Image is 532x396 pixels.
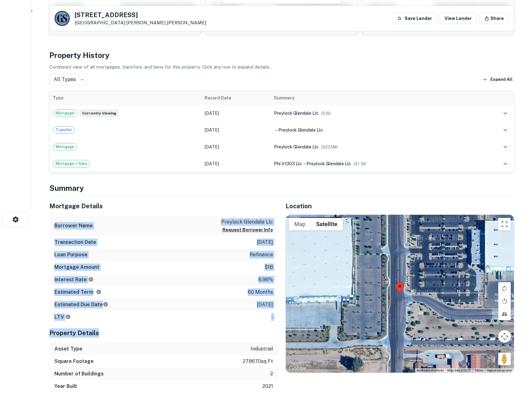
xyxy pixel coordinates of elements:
span: preylock glendale llc [278,128,323,133]
span: Mortgage + Sale [53,161,90,167]
h6: Estimated Due Date [54,301,108,308]
h6: Asset Type [54,345,82,353]
span: Transfer [53,127,75,133]
p: [DATE] [257,301,273,308]
p: refinance [250,251,273,258]
td: [DATE] [201,138,271,155]
a: Open this area in Google Maps (opens a new window) [287,365,308,373]
button: Rotate map counterclockwise [498,295,511,307]
button: Request Borrower Info [222,226,273,234]
a: [PERSON_NAME] [PERSON_NAME] [126,20,206,25]
span: Map data ©2025 [447,369,471,372]
svg: The interest rates displayed on the website are for informational purposes only and may be report... [88,277,94,282]
img: Google [287,365,308,373]
button: Drag Pegman onto the map to open Street View [498,353,511,365]
button: Rotate map clockwise [498,282,511,295]
button: Save Lender [392,13,437,24]
td: [DATE] [201,105,271,122]
button: Tilt map [498,308,511,320]
td: [DATE] [201,155,271,172]
button: Show street map [289,218,311,230]
p: 6.96% [258,276,273,283]
span: preylock glendale llc [274,144,319,149]
h6: LTV [54,313,71,321]
a: Terms (opens in new tab) [475,369,483,372]
button: Toggle fullscreen view [498,218,511,230]
h6: Interest Rate [54,276,94,283]
span: Mortgage [53,110,77,116]
button: expand row [500,125,511,135]
span: preylock glendale llc [274,111,319,116]
h5: Location [286,201,514,211]
svg: Estimate is based on a standard schedule for this type of loan. [103,302,108,307]
p: Combined view of all mortgages, transfers, and liens for this property. Click any row to expand d... [49,63,514,71]
p: [GEOGRAPHIC_DATA] [75,20,206,26]
button: Show satellite imagery [311,218,343,230]
span: Currently viewing [80,109,119,117]
th: Type [50,91,202,105]
span: preylock glendale llc [306,161,351,166]
h5: Mortgage Details [49,201,278,211]
button: expand row [500,142,511,152]
svg: Term is based on a standard schedule for this type of loan. [96,289,102,295]
p: 278670 sq ft [243,358,273,365]
span: Mortgage [53,144,77,150]
a: Report a map error [487,369,512,372]
p: preylock glendale llc [221,218,273,226]
button: expand row [500,158,511,169]
p: industrial [251,345,273,353]
iframe: Chat Widget [501,346,532,376]
p: 2 [270,370,273,378]
div: → [274,127,475,133]
h5: Property Details [49,328,278,338]
p: [DATE] [257,239,273,246]
p: $1b [265,263,273,271]
h6: Transaction Date [54,239,96,246]
h6: Square Footage [54,358,94,365]
h6: Year Built [54,383,77,390]
h4: Summary [49,182,514,194]
h6: Estimated Term [54,288,102,296]
p: - [271,313,273,321]
h6: Borrower Name [54,222,93,229]
div: All Types [49,73,87,86]
button: Expand All [481,75,514,84]
h6: Loan Purpose [54,251,87,258]
p: 60 months [248,288,273,296]
h5: [STREET_ADDRESS] [75,12,206,18]
th: Summary [271,91,478,105]
th: Record Date [201,91,271,105]
p: 2021 [262,383,273,390]
svg: LTVs displayed on the website are for informational purposes only and may be reported incorrectly... [65,314,71,320]
button: Map camera controls [498,330,511,343]
button: Share [479,13,509,24]
h6: Number of Buildings [54,370,104,378]
span: phi vt303 llc [274,161,302,166]
div: → [274,160,475,167]
h4: Property History [49,50,514,61]
a: View Lender [440,13,477,24]
span: ($ 223M ) [321,145,338,149]
button: Keyboard shortcuts [417,368,444,373]
span: ($ 1.1B ) [354,162,366,166]
button: expand row [500,108,511,118]
td: [DATE] [201,122,271,138]
h6: Mortgage Amount [54,263,99,271]
span: ($ 1B ) [321,111,331,116]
